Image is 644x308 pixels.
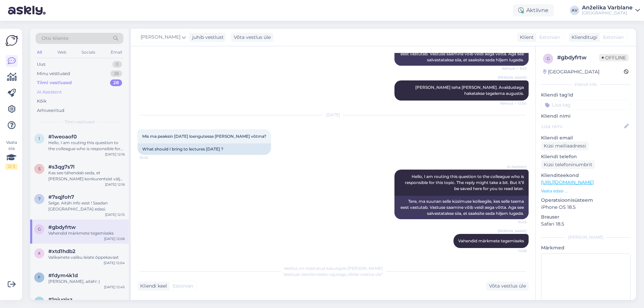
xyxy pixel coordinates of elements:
[37,89,62,96] div: AI Assistent
[498,229,527,234] span: [PERSON_NAME]
[541,234,631,240] div: [PERSON_NAME]
[570,6,579,15] div: AV
[582,10,633,16] div: [GEOGRAPHIC_DATA]
[569,34,597,41] div: Klienditugi
[38,196,41,201] span: 7
[104,236,125,241] div: [DATE] 12:06
[541,81,631,87] div: Kliendi info
[5,34,18,47] img: Askly Logo
[541,153,631,160] p: Kliendi telefon
[415,85,525,96] span: [PERSON_NAME] teha [PERSON_NAME]. Avaldustega hakatakse tegelema augustis.
[38,275,41,280] span: f
[80,48,97,57] div: Socials
[541,100,631,110] input: Lisa tag
[541,123,623,130] input: Lisa nimi
[37,98,47,105] div: Kõik
[104,260,125,265] div: [DATE] 12:04
[543,68,599,75] div: [GEOGRAPHIC_DATA]
[541,134,631,141] p: Kliendi email
[394,42,529,66] div: Tere, ma suunan selle küsimuse kolleegile, kes selle teema eest vastutab. Vastuse saamine võib ve...
[231,33,273,42] div: Võta vestlus üle
[38,251,41,256] span: x
[498,75,527,80] span: [PERSON_NAME]
[38,227,41,232] span: g
[105,152,125,157] div: [DATE] 12:16
[48,134,77,140] span: #1weoaof0
[541,172,631,179] p: Klienditeekond
[541,213,631,221] p: Brauser
[48,248,75,254] span: #xtd1hdb2
[37,79,72,86] div: Tiimi vestlused
[557,54,599,62] div: # gbdyfrtw
[56,48,68,57] div: Web
[541,113,631,120] p: Kliendi nimi
[599,54,629,61] span: Offline
[48,140,125,152] div: Hello, I am routing this question to the colleague who is responsible for this topic. The reply m...
[105,182,125,187] div: [DATE] 12:16
[104,285,125,290] div: [DATE] 12:45
[37,70,70,77] div: Minu vestlused
[541,244,631,251] p: Märkmed
[48,170,125,182] div: Kas see tähendab seda, et [PERSON_NAME] konkurentsist väljas või ei ole otsust ära tehtud?
[458,238,524,243] span: Vahendid märkmete tegemiseks
[141,34,180,41] span: [PERSON_NAME]
[48,164,74,170] span: #s3qg7s7l
[541,179,594,185] a: [URL][DOMAIN_NAME]
[173,283,193,290] span: Estonian
[110,79,122,86] div: 28
[284,266,383,271] span: Vestlus on määratud kasutajale [PERSON_NAME]
[138,143,271,155] div: What should I bring to lectures [DATE] ?
[48,224,76,230] span: #gbdyfrtw
[48,200,125,212] div: Selge. Aitäh info eest ! Saadan [GEOGRAPHIC_DATA] edasi.
[39,136,40,141] span: 1
[541,221,631,228] p: Safari 18.5
[513,4,554,16] div: Aktiivne
[48,279,125,285] div: [PERSON_NAME], aitäh! :)
[547,56,550,61] span: g
[138,283,167,290] div: Kliendi keel
[5,164,17,170] div: 2 / 3
[110,70,122,77] div: 38
[65,119,95,125] span: Tiimi vestlused
[541,91,631,99] p: Kliendi tag'id
[5,139,17,170] div: Vaata siia
[541,160,595,169] div: Küsi telefoninumbrit
[36,48,43,57] div: All
[48,297,72,303] span: #1njugjxz
[37,61,45,68] div: Uus
[37,107,64,114] div: Arhiveeritud
[541,197,631,204] p: Operatsioonisüsteem
[48,194,74,200] span: #7sqjfoh7
[109,48,123,57] div: Email
[501,248,527,253] span: 12:06
[39,299,40,304] span: 1
[112,61,122,68] div: 0
[48,272,78,279] span: #fdym4k1d
[48,254,125,260] div: Valikainete valiku leiate õppekavast
[48,230,125,236] div: Vahendid märkmete tegemiseks
[603,34,624,41] span: Estonian
[105,212,125,217] div: [DATE] 12:15
[501,66,527,71] span: Nähtud ✓ 9:43
[501,220,527,225] span: 10:45
[500,101,527,106] span: Nähtud ✓ 12:00
[138,112,529,118] div: [DATE]
[541,204,631,211] p: iPhone OS 18.5
[582,5,633,10] div: Anželika Varblane
[190,34,224,41] div: juhib vestlust
[140,155,165,160] span: 10:45
[517,34,534,41] div: Klient
[42,35,68,42] span: Otsi kliente
[486,282,529,291] div: Võta vestlus üle
[541,141,589,150] div: Küsi meiliaadressi
[38,166,41,171] span: s
[501,164,527,169] span: AI Assistent
[541,188,631,194] p: Vaata edasi ...
[582,5,640,16] a: Anželika Varblane[GEOGRAPHIC_DATA]
[394,196,529,219] div: Tere, ma suunan selle küsimuse kolleegile, kes selle teema eest vastutab. Vastuse saamine võib ve...
[283,272,383,277] span: Vestluse ülevõtmiseks vajutage
[346,272,383,277] i: „Võtke vestlus üle”
[142,134,266,139] span: Mis ma peaksin [DATE] loengutesse [PERSON_NAME] võtma?
[539,34,560,41] span: Estonian
[405,174,525,191] span: Hello, I am routing this question to the colleague who is responsible for this topic. The reply m...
